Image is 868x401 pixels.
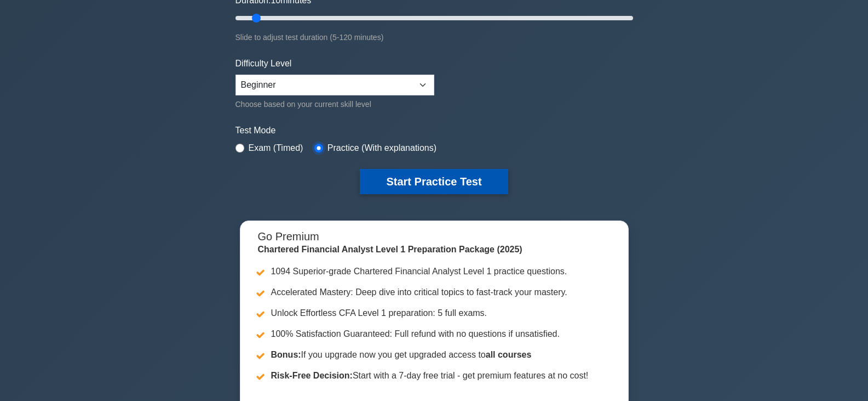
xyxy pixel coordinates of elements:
label: Difficulty Level [235,57,292,70]
div: Slide to adjust test duration (5-120 minutes) [235,31,633,44]
label: Exam (Timed) [249,142,303,155]
label: Practice (With explanations) [327,142,436,155]
div: Choose based on your current skill level [235,98,434,111]
label: Test Mode [235,124,633,137]
button: Start Practice Test [360,169,508,194]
